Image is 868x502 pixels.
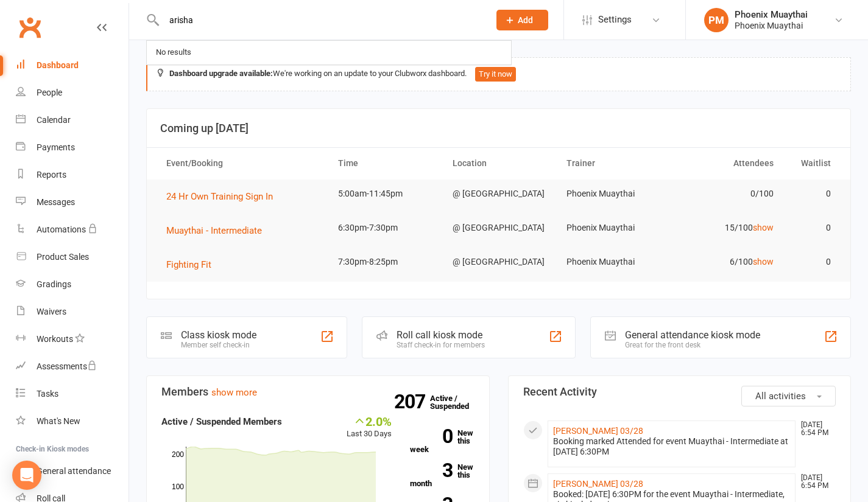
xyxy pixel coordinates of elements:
div: Reports [37,170,66,180]
a: 0New this week [410,429,475,453]
a: Calendar [16,106,129,134]
a: Waivers [16,298,129,326]
strong: Active / Suspended Members [161,416,282,427]
input: Search... [160,12,481,29]
div: Phoenix Muaythai [735,9,808,20]
div: General attendance [37,466,111,476]
button: 24 Hr Own Training Sign In [166,189,281,204]
span: Settings [598,6,632,33]
time: [DATE] 6:54 PM [795,474,835,490]
button: Try it now [475,67,516,82]
a: Reports [16,161,129,189]
strong: 3 [410,461,453,479]
td: Phoenix Muaythai [556,248,670,276]
td: 6:30pm-7:30pm [327,214,442,242]
div: Last 30 Days [347,414,392,441]
button: Fighting Fit [166,257,220,272]
strong: Dashboard upgrade available: [169,69,273,78]
span: 24 Hr Own Training Sign In [166,191,273,202]
div: We're working on an update to your Clubworx dashboard. [146,57,851,91]
strong: 207 [394,392,430,411]
a: What's New [16,408,129,435]
a: 207Active / Suspended [430,385,484,419]
div: Member self check-in [181,341,256,349]
div: Product Sales [37,252,89,262]
h3: Recent Activity [523,386,836,398]
div: Automations [37,225,86,234]
div: Class kiosk mode [181,329,256,341]
a: Tasks [16,380,129,408]
a: Assessments [16,353,129,380]
span: Muaythai - Intermediate [166,225,262,236]
div: Gradings [37,279,71,289]
div: Assessments [37,361,97,371]
div: Great for the front desk [625,341,760,349]
a: Clubworx [15,12,45,43]
th: Waitlist [785,148,842,179]
a: Messages [16,189,129,216]
div: Staff check-in for members [397,341,485,349]
a: Product Sales [16,243,129,271]
span: Add [518,15,533,25]
div: Open Intercom Messenger [12,461,41,490]
a: General attendance kiosk mode [16,458,129,485]
div: General attendance kiosk mode [625,329,760,341]
td: Phoenix Muaythai [556,180,670,208]
td: 6/100 [670,248,785,276]
a: show more [211,387,257,398]
div: Dashboard [37,60,79,70]
a: [PERSON_NAME] 03/28 [553,426,643,436]
div: No results [152,44,195,61]
th: Attendees [670,148,785,179]
a: Gradings [16,271,129,298]
td: 0 [785,180,842,208]
h3: Coming up [DATE] [160,122,837,134]
div: Messages [37,197,75,207]
a: show [753,257,774,267]
div: Phoenix Muaythai [735,20,808,31]
div: Workouts [37,334,73,344]
td: @ [GEOGRAPHIC_DATA] [442,248,556,276]
a: [PERSON_NAME] 03/28 [553,479,643,489]
div: What's New [37,416,80,426]
a: Payments [16,134,129,161]
th: Location [442,148,556,179]
div: Tasks [37,389,58,399]
time: [DATE] 6:54 PM [795,421,835,437]
span: All activities [755,391,806,402]
td: Phoenix Muaythai [556,214,670,242]
td: @ [GEOGRAPHIC_DATA] [442,214,556,242]
button: All activities [741,386,836,406]
th: Event/Booking [155,148,327,179]
button: Add [496,10,548,30]
td: 15/100 [670,214,785,242]
a: Automations [16,216,129,243]
th: Trainer [556,148,670,179]
div: Waivers [37,307,66,316]
div: People [37,88,62,97]
th: Time [327,148,442,179]
strong: 0 [410,427,453,445]
span: Fighting Fit [166,259,211,270]
td: 5:00am-11:45pm [327,180,442,208]
div: Booking marked Attended for event Muaythai - Intermediate at [DATE] 6:30PM [553,436,791,457]
td: 7:30pm-8:25pm [327,248,442,276]
td: 0/100 [670,180,785,208]
div: Roll call kiosk mode [397,329,485,341]
a: Dashboard [16,52,129,79]
td: 0 [785,248,842,276]
a: 3New this month [410,463,475,487]
h3: Members [161,386,475,398]
td: @ [GEOGRAPHIC_DATA] [442,180,556,208]
a: Workouts [16,326,129,353]
td: 0 [785,214,842,242]
div: Payments [37,142,75,152]
button: Muaythai - Intermediate [166,223,270,238]
div: PM [704,8,729,32]
div: 2.0% [347,414,392,428]
a: People [16,79,129,106]
div: Calendar [37,115,71,125]
a: show [753,223,774,232]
